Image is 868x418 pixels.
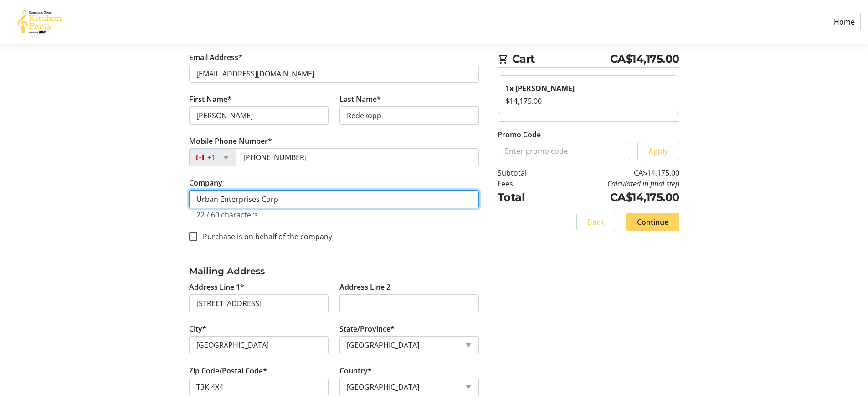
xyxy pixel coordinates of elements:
button: Continue [626,213,679,231]
span: Continue [637,217,668,227]
a: Home [828,13,861,30]
input: Enter promo code [498,142,630,160]
label: Email Address* [189,52,242,63]
label: City* [189,323,206,334]
button: Back [576,213,615,231]
input: Zip or Postal Code [189,378,329,396]
tr-character-limit: 22 / 60 characters [196,210,258,220]
td: Calculated in final step [550,178,679,189]
span: Apply [648,146,668,156]
label: Address Line 1* [189,282,244,292]
td: CA$14,175.00 [550,167,679,178]
input: City [189,336,329,354]
strong: 1x [PERSON_NAME] [505,83,575,93]
td: Fees [498,178,550,189]
label: Last Name* [339,94,381,105]
label: Zip Code/Postal Code* [189,365,267,376]
img: Canada’s Great Kitchen Party's Logo [7,4,72,40]
span: Cart [512,51,610,67]
label: Purchase is on behalf of the company [197,231,332,242]
label: Promo Code [498,129,541,140]
td: Subtotal [498,167,550,178]
label: State/Province* [339,323,395,334]
span: Back [587,217,604,227]
div: $14,175.00 [505,96,672,106]
td: Total [498,189,550,206]
button: Apply [637,142,679,160]
input: Address [189,294,329,312]
label: Company [189,177,222,188]
label: Mobile Phone Number* [189,136,272,146]
label: First Name* [189,94,231,105]
span: CA$14,175.00 [610,51,679,67]
h3: Mailing Address [189,264,479,278]
label: Country* [339,365,372,376]
td: CA$14,175.00 [550,189,679,206]
input: (506) 234-5678 [236,148,479,166]
label: Address Line 2 [339,282,390,292]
